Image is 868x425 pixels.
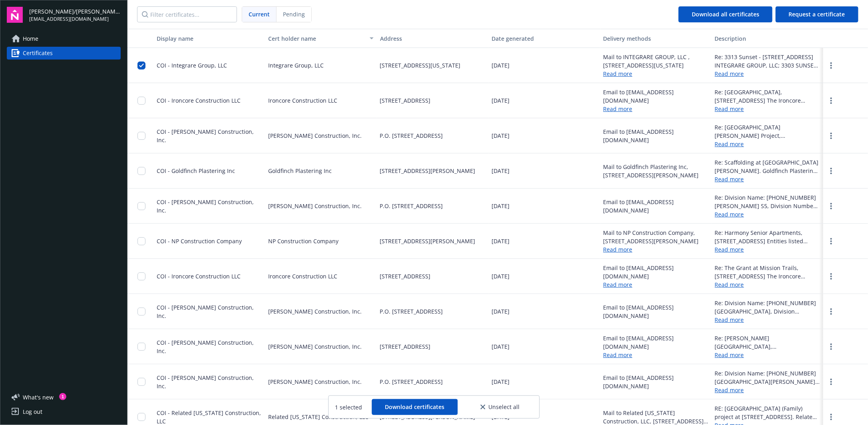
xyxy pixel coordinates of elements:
div: Log out [23,405,42,418]
a: Read more [715,70,820,78]
a: more [826,166,836,176]
span: Integrare Group, LLC [268,61,324,70]
div: Re: [GEOGRAPHIC_DATA], [STREET_ADDRESS] The Ironcore Construction LLC; [GEOGRAPHIC_DATA] Apartmen... [715,88,820,105]
div: Re: [PERSON_NAME][GEOGRAPHIC_DATA], [STREET_ADDRESS][PERSON_NAME] [PERSON_NAME] Construction, Inc... [715,334,820,351]
span: [PERSON_NAME] Construction, Inc. [268,202,362,210]
span: 1 selected [335,403,362,411]
input: Toggle Row Selected [137,97,145,105]
div: Description [715,34,820,43]
div: Mail to INTEGRARE GROUP, LLC , [STREET_ADDRESS][US_STATE] [603,53,709,70]
a: Read more [603,351,633,359]
span: Unselect all [489,404,520,410]
div: Mail to NP Construction Company, [STREET_ADDRESS][PERSON_NAME] [603,228,709,245]
a: Read more [715,245,820,254]
span: [DATE] [492,131,510,140]
a: more [826,307,836,316]
span: [PERSON_NAME]/[PERSON_NAME] Construction, Inc. [29,7,121,16]
a: more [826,412,836,422]
span: Ironcore Construction LLC [268,272,337,280]
div: RE: [GEOGRAPHIC_DATA] (Family) project at [STREET_ADDRESS]. Related [US_STATE] Construction, LLC ... [715,404,820,421]
span: [STREET_ADDRESS][US_STATE] [380,61,461,70]
span: Current [249,10,270,18]
div: Address [380,34,485,43]
span: COI - [PERSON_NAME] Construction, Inc. [157,304,254,320]
a: Read more [715,175,820,183]
input: Toggle Row Selected [137,343,145,351]
div: Delivery methods [603,34,709,43]
div: Re: 3313 Sunset - [STREET_ADDRESS] INTEGRARE GROUP, LLC; 3303 SUNSET, LLC (Owner); Genesis Capita... [715,53,820,70]
span: [STREET_ADDRESS] [380,272,431,280]
span: COI - Goldfinch Plastering Inc [157,167,235,175]
div: Re: Harmony Senior Apartments, [STREET_ADDRESS] Entities listed below are included as additional ... [715,228,820,245]
button: Display name [153,29,265,48]
div: Re: Scaffolding at [GEOGRAPHIC_DATA][PERSON_NAME]. Goldfinch Plastering Inc. is included as addit... [715,158,820,175]
button: Address [377,29,488,48]
a: Read more [603,70,633,77]
span: What ' s new [23,393,54,401]
span: [DATE] [492,307,510,316]
span: COI - [PERSON_NAME] Construction, Inc. [157,339,254,355]
div: Mail to Goldfinch Plastering Inc, [STREET_ADDRESS][PERSON_NAME] [603,163,709,179]
input: Toggle Row Selected [137,202,145,210]
a: more [826,96,836,105]
input: Toggle Row Selected [137,308,145,316]
a: Read more [715,386,820,394]
div: Re: Division Name: [PHONE_NUMBER] [PERSON_NAME] S5, Division Number: [PHONE_NUMBER], Division Loc... [715,193,820,210]
span: Certificates [23,47,53,60]
span: [DATE] [492,272,510,280]
input: Toggle Row Selected [137,167,145,175]
span: Home [23,32,38,45]
span: Related [US_STATE] Construction, LLC [268,413,368,421]
span: [STREET_ADDRESS] [380,342,431,351]
span: [DATE] [492,237,510,245]
button: Delivery methods [600,29,712,48]
span: Download certificates [385,403,445,411]
span: [PERSON_NAME] Construction, Inc. [268,377,362,386]
a: Read more [715,210,820,218]
a: Read more [715,316,820,324]
button: [PERSON_NAME]/[PERSON_NAME] Construction, Inc.[EMAIL_ADDRESS][DOMAIN_NAME] [29,7,121,23]
span: COI - Ironcore Construction LLC [157,97,241,104]
a: more [826,61,836,70]
a: more [826,236,836,246]
div: Display name [157,34,262,43]
a: more [826,377,836,387]
img: navigator-logo.svg [7,7,23,23]
span: Goldfinch Plastering Inc [268,167,332,175]
a: Read more [603,246,633,253]
button: Download certificates [372,399,458,415]
span: [DATE] [492,61,510,70]
span: COI - [PERSON_NAME] Construction, Inc. [157,128,254,144]
a: more [826,342,836,352]
span: [DATE] [492,96,510,105]
div: Email to [EMAIL_ADDRESS][DOMAIN_NAME] [603,303,709,320]
span: [STREET_ADDRESS][PERSON_NAME] [380,237,476,245]
input: Toggle Row Selected [137,378,145,386]
a: more [826,272,836,281]
a: more [826,201,836,211]
span: COI - NP Construction Company [157,237,242,245]
div: Email to [EMAIL_ADDRESS][DOMAIN_NAME] [603,88,709,105]
span: [PERSON_NAME] Construction, Inc. [268,342,362,351]
button: Download all certificates [679,6,772,22]
div: Email to [EMAIL_ADDRESS][DOMAIN_NAME] [603,334,709,351]
span: P.O. [STREET_ADDRESS] [380,202,443,210]
a: Read more [715,105,820,113]
div: 1 [59,393,66,400]
span: [PERSON_NAME] Construction, Inc. [268,307,362,316]
div: Download all certificates [692,7,759,22]
div: Email to [EMAIL_ADDRESS][DOMAIN_NAME] [603,127,709,144]
button: Date generated [488,29,600,48]
span: [DATE] [492,202,510,210]
input: Toggle Row Selected [137,62,145,70]
input: Toggle Row Selected [137,237,145,245]
button: Description [712,29,823,48]
span: [DATE] [492,167,510,175]
span: NP Construction Company [268,237,338,245]
div: Email to [EMAIL_ADDRESS][DOMAIN_NAME] [603,373,709,390]
a: Read more [603,281,633,288]
span: Pending [277,7,311,22]
span: Ironcore Construction LLC [268,96,337,105]
div: Re: Division Name: [PHONE_NUMBER] [GEOGRAPHIC_DATA][PERSON_NAME], Division Number: [PHONE_NUMBER]... [715,369,820,386]
div: Email to [EMAIL_ADDRESS][DOMAIN_NAME] [603,198,709,214]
